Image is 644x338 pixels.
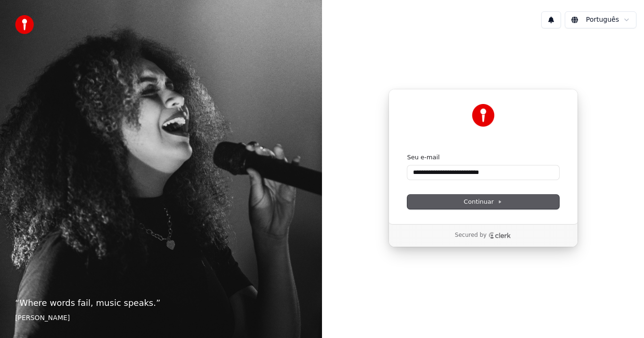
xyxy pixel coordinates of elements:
[455,232,487,239] p: Secured by
[407,153,440,162] label: Seu e-mail
[464,198,503,206] span: Continuar
[15,15,34,34] img: youka
[15,313,307,323] footer: [PERSON_NAME]
[472,104,495,127] img: Youka
[407,195,559,209] button: Continuar
[15,296,307,310] p: “ Where words fail, music speaks. ”
[488,232,511,239] a: Clerk logo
